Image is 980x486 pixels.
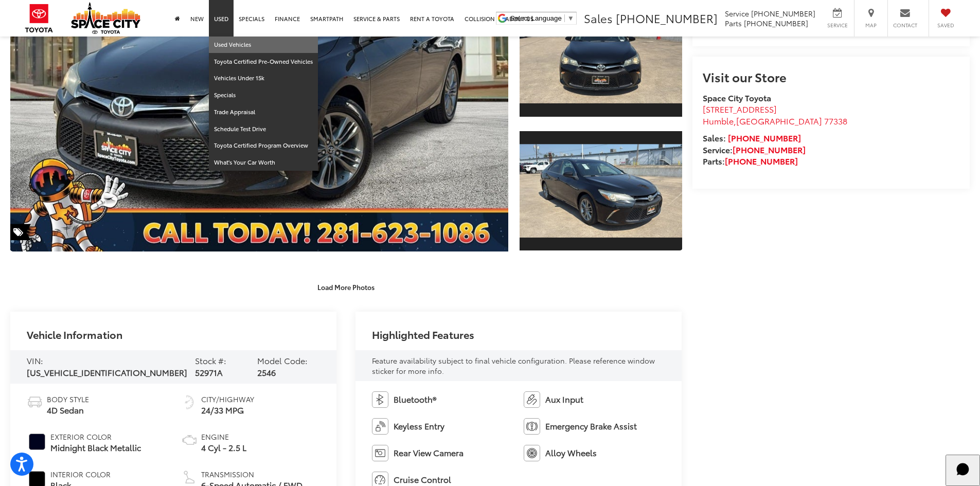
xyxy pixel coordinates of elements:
span: Parts [725,18,742,28]
img: Emergency Brake Assist [524,418,540,435]
span: 4D Sedan [47,404,89,416]
span: Feature availability subject to final vehicle configuration. Please reference window sticker for ... [372,355,655,376]
span: Humble [703,115,734,127]
img: Aux Input [524,391,540,408]
span: 24/33 MPG [201,404,254,416]
span: Special [10,224,31,240]
img: Keyless Entry [372,418,388,435]
span: 4 Cyl - 2.5 L [201,442,246,454]
a: Vehicles Under 15k [209,70,318,87]
strong: Space City Toyota [703,92,771,103]
a: [PHONE_NUMBER] [733,143,806,155]
span: [PHONE_NUMBER] [744,18,808,28]
span: Service [826,22,849,29]
span: Stock #: [195,354,226,366]
span: Select Language [510,14,562,22]
a: Toyota Certified Pre-Owned Vehicles [209,53,318,70]
span: Contact [893,22,917,29]
span: Service [725,8,749,19]
a: Specials [209,87,318,104]
span: , [703,115,847,127]
a: Schedule Test Drive [209,121,318,138]
a: [PHONE_NUMBER] [725,155,798,167]
span: Body Style [47,394,89,404]
span: Keyless Entry [394,420,444,432]
span: City/Highway [201,394,254,404]
a: Expand Photo 2 [520,130,682,252]
a: Used Vehicles [209,37,318,53]
span: 77338 [824,115,847,127]
span: Saved [934,22,957,29]
strong: Service: [703,143,806,155]
span: 52971A [195,366,223,378]
span: Emergency Brake Assist [545,420,637,432]
span: Model Code: [257,354,308,366]
span: [GEOGRAPHIC_DATA] [736,115,822,127]
span: Sales [584,10,613,26]
span: Cruise Control [394,474,451,485]
a: [PHONE_NUMBER] [728,132,801,143]
span: #00031E [29,434,45,450]
svg: Start Chat [950,456,976,483]
h2: Vehicle Information [27,329,122,340]
img: 2017 Toyota CAMRY SE [518,144,683,237]
span: ​ [564,14,565,22]
span: Bluetooth® [394,393,436,405]
span: Sales: [703,132,726,143]
span: VIN: [27,354,43,366]
a: Select Language​ [510,14,574,22]
span: [PHONE_NUMBER] [616,10,718,26]
strong: Parts: [703,155,798,167]
a: [STREET_ADDRESS] Humble,[GEOGRAPHIC_DATA] 77338 [703,103,847,127]
a: What's Your Car Worth [209,154,318,171]
button: Load More Photos [310,278,382,296]
span: Aux Input [545,393,583,405]
h2: Highlighted Features [372,329,474,340]
img: Bluetooth® [372,391,388,408]
a: Trade Appraisal [209,104,318,121]
img: Fuel Economy [181,394,198,410]
span: Rear View Camera [394,447,464,459]
span: Engine [201,431,246,442]
span: Map [860,22,882,29]
img: Space City Toyota [71,2,140,34]
span: [STREET_ADDRESS] [703,103,777,115]
span: Midnight Black Metallic [50,442,141,454]
img: 2017 Toyota CAMRY SE [518,10,683,103]
span: [PHONE_NUMBER] [751,8,815,19]
img: Rear View Camera [372,445,388,461]
span: Alloy Wheels [545,447,597,459]
img: Alloy Wheels [524,445,540,461]
span: Exterior Color [50,431,141,442]
h2: Visit our Store [703,70,959,83]
span: Interior Color [50,469,111,479]
span: 2546 [257,366,276,378]
a: Toyota Certified Program Overview [209,137,318,154]
span: [US_VEHICLE_IDENTIFICATION_NUMBER] [27,366,187,378]
span: Transmission [201,469,302,479]
span: ▼ [567,14,574,22]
